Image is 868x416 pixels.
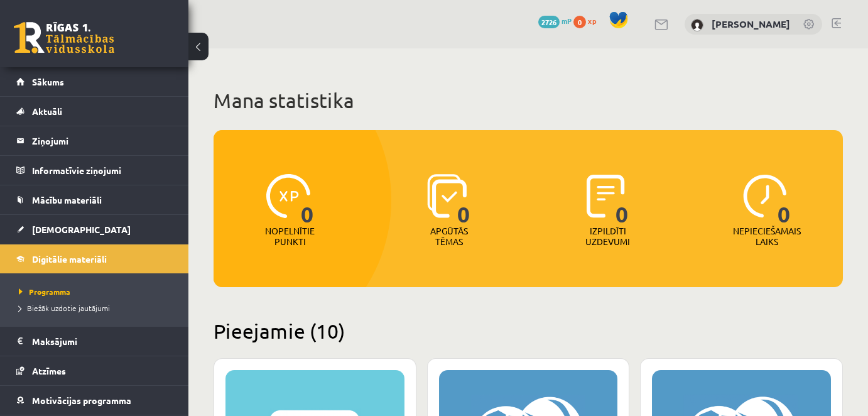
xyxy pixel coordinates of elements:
a: Digitālie materiāli [16,244,173,273]
a: Informatīvie ziņojumi [16,156,173,185]
span: 0 [573,16,586,28]
a: Mācību materiāli [16,185,173,214]
p: Nepieciešamais laiks [733,226,801,247]
p: Apgūtās tēmas [425,226,474,247]
a: Programma [19,286,176,297]
span: mP [561,16,572,26]
span: 0 [778,174,791,226]
span: [DEMOGRAPHIC_DATA] [32,224,131,235]
a: Atzīmes [16,356,173,385]
legend: Informatīvie ziņojumi [32,156,173,185]
span: Atzīmes [32,365,66,376]
p: Izpildīti uzdevumi [583,226,632,247]
h1: Mana statistika [214,88,843,113]
img: icon-completed-tasks-ad58ae20a441b2904462921112bc710f1caf180af7a3daa7317a5a94f2d26646.svg [587,174,626,218]
img: Elise Burdikova [691,19,703,31]
span: Sākums [32,76,64,87]
a: [DEMOGRAPHIC_DATA] [16,215,173,244]
legend: Maksājumi [32,327,173,356]
legend: Ziņojumi [32,126,173,155]
a: Biežāk uzdotie jautājumi [19,302,176,314]
span: 0 [301,174,314,226]
a: Aktuāli [16,97,173,126]
span: 2726 [538,16,560,28]
span: 0 [616,174,629,226]
a: Ziņojumi [16,126,173,155]
img: icon-learned-topics-4a711ccc23c960034f471b6e78daf4a3bad4a20eaf4de84257b87e66633f6470.svg [427,174,467,218]
span: Biežāk uzdotie jautājumi [19,303,110,313]
span: Mācību materiāli [32,194,102,205]
a: [PERSON_NAME] [712,18,790,30]
span: xp [588,16,596,26]
a: Motivācijas programma [16,386,173,415]
span: Digitālie materiāli [32,253,107,265]
img: icon-xp-0682a9bc20223a9ccc6f5883a126b849a74cddfe5390d2b41b4391c66f2066e7.svg [266,174,310,218]
a: 0 xp [573,16,602,26]
span: 0 [457,174,470,226]
a: Rīgas 1. Tālmācības vidusskola [14,22,114,53]
p: Nopelnītie punkti [265,226,315,247]
a: 2726 mP [538,16,572,26]
img: icon-clock-7be60019b62300814b6bd22b8e044499b485619524d84068768e800edab66f18.svg [743,174,787,218]
span: Motivācijas programma [32,395,131,406]
h2: Pieejamie (10) [214,319,843,343]
a: Maksājumi [16,327,173,356]
span: Programma [19,287,70,297]
span: Aktuāli [32,106,62,117]
a: Sākums [16,67,173,96]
